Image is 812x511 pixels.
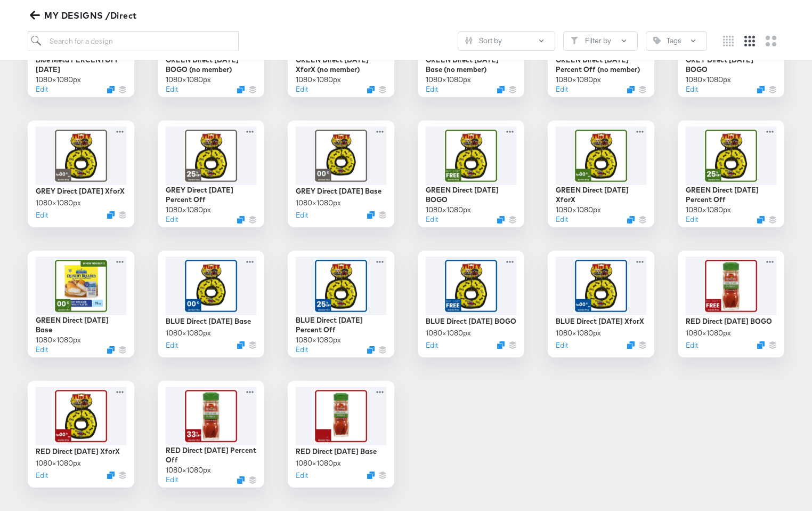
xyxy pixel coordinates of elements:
[296,470,308,481] button: Edit
[28,8,141,23] button: MY DESIGNS /Direct
[556,84,568,94] button: Edit
[686,316,772,326] div: RED Direct [DATE] BOGO
[653,37,661,44] svg: Tag
[418,121,524,227] div: GREEN Direct [DATE] BOGO1080×1080pxEditDuplicate
[571,37,578,44] svg: Filter
[686,75,731,85] div: 1080 × 1080 px
[237,86,245,93] svg: Duplicate
[548,121,654,227] div: GREEN Direct [DATE] XforX1080×1080pxEditDuplicate
[563,31,638,51] button: FilterFilter by
[36,458,81,468] div: 1080 × 1080 px
[296,335,341,345] div: 1080 × 1080 px
[28,31,239,51] input: Search for a design
[367,86,375,93] svg: Duplicate
[296,186,381,196] div: GREY Direct [DATE] Base
[237,216,245,223] svg: Duplicate
[367,472,375,479] svg: Duplicate
[158,381,264,488] div: RED Direct [DATE] Percent Off1080×1080pxEditDuplicate
[36,198,81,208] div: 1080 × 1080 px
[367,211,375,219] svg: Duplicate
[166,205,211,215] div: 1080 × 1080 px
[757,341,765,349] svg: Duplicate
[757,86,765,93] svg: Duplicate
[497,86,505,93] svg: Duplicate
[237,341,245,349] svg: Duplicate
[166,55,256,75] div: GREEN Direct [DATE] BOGO (no member)
[166,84,178,94] button: Edit
[296,84,308,94] button: Edit
[646,31,707,51] button: TagTags
[107,472,115,479] svg: Duplicate
[556,340,568,350] button: Edit
[418,251,524,357] div: BLUE Direct [DATE] BOGO1080×1080pxEditDuplicate
[296,315,386,335] div: BLUE Direct [DATE] Percent Off
[497,216,505,223] svg: Duplicate
[367,346,375,354] button: Duplicate
[548,251,654,357] div: BLUE Direct [DATE] XforX1080×1080pxEditDuplicate
[36,470,48,481] button: Edit
[757,216,765,223] button: Duplicate
[426,205,471,215] div: 1080 × 1080 px
[296,75,341,85] div: 1080 × 1080 px
[158,251,264,357] div: BLUE Direct [DATE] Base1080×1080pxEditDuplicate
[686,84,698,94] button: Edit
[426,316,516,326] div: BLUE Direct [DATE] BOGO
[426,84,438,94] button: Edit
[107,346,115,354] svg: Duplicate
[28,121,134,227] div: GREY Direct [DATE] XforX1080×1080pxEditDuplicate
[426,55,516,75] div: GREEN Direct [DATE] Base (no member)
[28,251,134,357] div: GREEN Direct [DATE] Base1080×1080pxEditDuplicate
[556,55,646,75] div: GREEN Direct [DATE] Percent Off (no member)
[166,475,178,485] button: Edit
[166,328,211,338] div: 1080 × 1080 px
[497,341,505,349] svg: Duplicate
[166,340,178,350] button: Edit
[627,216,635,223] button: Duplicate
[28,381,134,488] div: RED Direct [DATE] XforX1080×1080pxEditDuplicate
[288,251,394,357] div: BLUE Direct [DATE] Percent Off1080×1080pxEditDuplicate
[107,86,115,93] svg: Duplicate
[166,75,211,85] div: 1080 × 1080 px
[166,445,256,465] div: RED Direct [DATE] Percent Off
[32,8,136,23] span: MY DESIGNS /Direct
[107,211,115,219] svg: Duplicate
[627,86,635,93] svg: Duplicate
[556,328,601,338] div: 1080 × 1080 px
[36,345,48,355] button: Edit
[723,36,734,46] svg: Small grid
[556,75,601,85] div: 1080 × 1080 px
[288,121,394,227] div: GREY Direct [DATE] Base1080×1080pxEditDuplicate
[678,121,784,227] div: GREEN Direct [DATE] Percent Off1080×1080pxEditDuplicate
[627,341,635,349] svg: Duplicate
[678,251,784,357] div: RED Direct [DATE] BOGO1080×1080pxEditDuplicate
[556,185,646,205] div: GREEN Direct [DATE] XforX
[237,476,245,484] svg: Duplicate
[556,205,601,215] div: 1080 × 1080 px
[36,186,125,196] div: GREY Direct [DATE] XforX
[36,210,48,220] button: Edit
[166,214,178,225] button: Edit
[426,185,516,205] div: GREEN Direct [DATE] BOGO
[426,340,438,350] button: Edit
[36,84,48,94] button: Edit
[158,121,264,227] div: GREY Direct [DATE] Percent Off1080×1080pxEditDuplicate
[686,328,731,338] div: 1080 × 1080 px
[296,198,341,208] div: 1080 × 1080 px
[36,75,81,85] div: 1080 × 1080 px
[686,185,776,205] div: GREEN Direct [DATE] Percent Off
[766,36,776,46] svg: Large grid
